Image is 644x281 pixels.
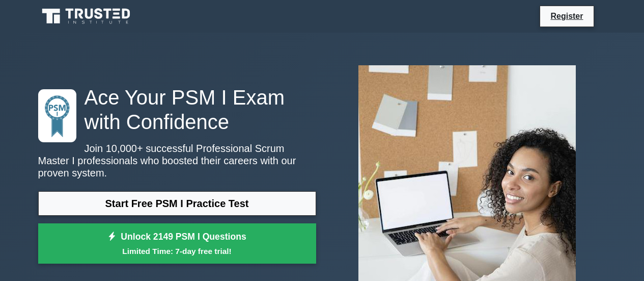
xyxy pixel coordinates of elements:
a: Register [544,10,589,22]
h1: Ace Your PSM I Exam with Confidence [38,85,316,134]
a: Start Free PSM I Practice Test [38,191,316,216]
a: Unlock 2149 PSM I QuestionsLimited Time: 7-day free trial! [38,223,316,264]
p: Join 10,000+ successful Professional Scrum Master I professionals who boosted their careers with ... [38,142,316,179]
small: Limited Time: 7-day free trial! [51,245,303,257]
